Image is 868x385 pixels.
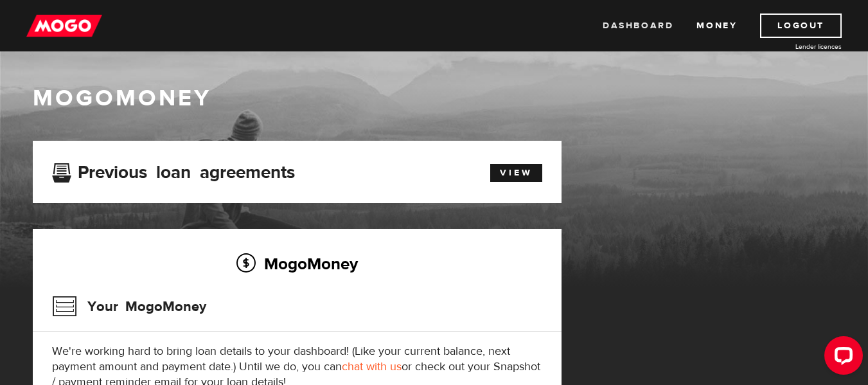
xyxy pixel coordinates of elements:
a: Logout [760,13,842,38]
a: Lender licences [745,42,842,51]
h2: MogoMoney [52,250,542,277]
img: mogo_logo-11ee424be714fa7cbb0f0f49df9e16ec.png [26,13,102,38]
h1: MogoMoney [33,85,836,112]
iframe: LiveChat chat widget [814,331,868,385]
h3: Previous loan agreements [52,162,295,179]
a: View [490,164,542,182]
a: Dashboard [603,13,673,38]
a: Money [696,13,737,38]
h3: Your MogoMoney [52,290,206,323]
a: chat with us [342,359,402,374]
